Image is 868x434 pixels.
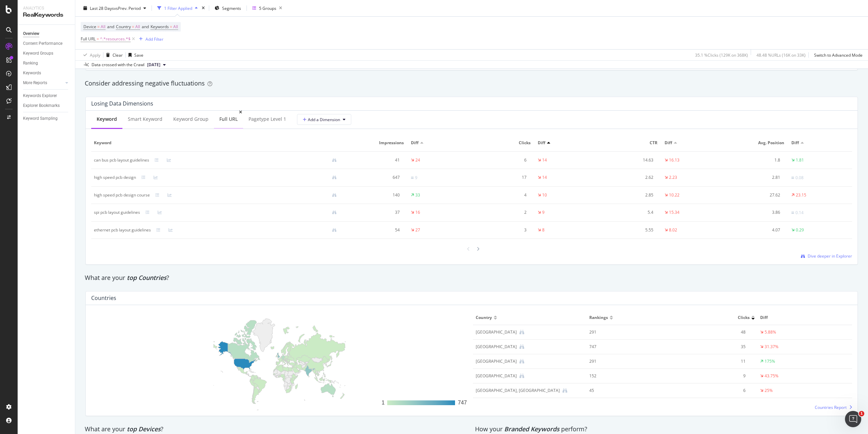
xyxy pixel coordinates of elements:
[728,140,784,146] span: Avg. Position
[601,192,653,198] div: 2.85
[94,192,150,198] div: high speed pcb design course
[147,62,160,68] span: 2025 Aug. 23rd
[97,116,117,122] div: Keyword
[85,273,859,282] div: What are your ?
[155,3,200,14] button: 1 Filter Applied
[815,404,847,410] span: Countries Report
[474,192,527,198] div: 4
[222,5,241,11] span: Segments
[173,22,178,32] span: All
[23,92,70,99] a: Keywords Explorer
[23,102,60,109] div: Explorer Bookmarks
[23,40,70,47] a: Content Performance
[132,24,134,30] span: =
[669,174,677,181] div: 2.23
[107,24,114,30] span: and
[765,358,775,364] div: 175%
[23,11,70,19] div: RealKeywords
[348,140,404,146] span: Impressions
[127,425,161,433] span: top Devices
[219,116,238,122] div: Full URL
[23,92,57,99] div: Keywords Explorer
[103,50,123,60] button: Clear
[97,24,100,30] span: =
[665,358,746,364] div: 11
[859,411,864,416] span: 1
[23,40,62,47] div: Content Performance
[476,329,517,335] div: India
[411,140,418,146] span: Diff
[476,344,517,350] div: United States of America
[128,116,162,122] div: Smart Keyword
[665,329,746,335] div: 48
[381,399,384,407] div: 1
[348,209,400,215] div: 37
[81,36,96,42] span: Full URL
[811,50,863,60] button: Switch to Advanced Mode
[665,373,746,379] div: 9
[475,425,859,434] div: How your perform?
[791,140,799,146] span: Diff
[474,174,527,181] div: 17
[114,5,141,11] span: vs Prev. Period
[665,388,746,394] div: 6
[170,24,172,30] span: =
[164,5,192,11] div: 1 Filter Applied
[348,192,400,198] div: 140
[765,388,773,394] div: 25%
[589,315,608,321] span: Rankings
[348,174,400,181] div: 647
[23,102,70,109] a: Explorer Bookmarks
[765,344,778,350] div: 31.37%
[589,388,653,394] div: 45
[173,116,209,122] div: Keyword Group
[23,115,58,122] div: Keyword Sampling
[801,253,852,259] a: Dive deeper in Explorer
[791,177,794,179] img: Equal
[259,5,276,11] div: 5 Groups
[796,227,804,233] div: 0.29
[90,52,100,58] div: Apply
[458,399,467,407] div: 747
[411,177,414,179] img: Equal
[23,30,70,37] a: Overview
[23,50,70,57] a: Keyword Groups
[542,227,545,233] div: 8
[94,209,140,215] div: spi pcb layout guidelines
[91,100,153,107] div: Losing Data Dimensions
[601,227,653,233] div: 5.55
[476,388,560,394] div: Taiwan, Province of China
[669,192,679,198] div: 10.22
[474,227,527,233] div: 3
[474,157,527,163] div: 6
[504,425,559,433] span: Branded Keywords
[113,52,123,58] div: Clear
[348,227,400,233] div: 54
[476,358,517,364] div: United Kingdom
[23,79,63,87] a: More Reports
[415,192,420,198] div: 33
[135,22,140,32] span: All
[728,227,780,233] div: 4.07
[589,329,653,335] div: 291
[303,117,340,122] span: Add a Dimension
[23,70,70,77] a: Keywords
[212,3,244,14] button: Segments
[695,52,748,58] div: 35.1 % Clicks ( 129K on 368K )
[738,315,750,321] span: Clicks
[538,140,545,146] span: Diff
[415,157,420,163] div: 24
[134,52,143,58] div: Save
[91,295,116,301] div: Countries
[100,34,131,44] span: ^.*resources.*$
[81,3,149,14] button: Last 28 DaysvsPrev. Period
[250,3,285,14] button: 5 Groups
[144,61,169,69] button: [DATE]
[765,373,778,379] div: 43.75%
[83,24,96,30] span: Device
[116,24,131,30] span: Country
[728,157,780,163] div: 1.8
[791,212,794,214] img: Equal
[127,273,166,282] span: top Countries
[415,227,420,233] div: 27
